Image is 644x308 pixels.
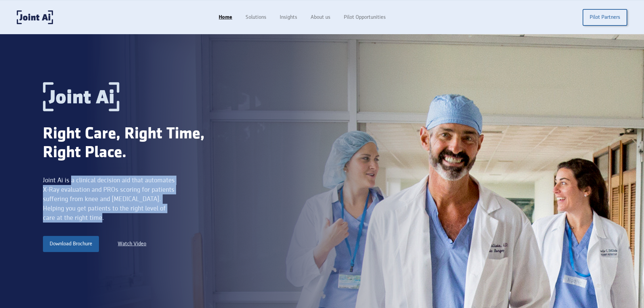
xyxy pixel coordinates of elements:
[43,236,99,252] a: Download Brochure
[212,11,239,24] a: Home
[118,240,146,248] a: Watch Video
[337,11,392,24] a: Pilot Opportunities
[43,125,234,162] div: Right Care, Right Time, Right Place.
[239,11,273,24] a: Solutions
[273,11,304,24] a: Insights
[43,176,177,223] div: Joint Ai is a clinical decision aid that automates X-Ray evaluation and PROs scoring for patients...
[583,9,627,26] a: Pilot Partners
[17,10,53,24] a: home
[304,11,337,24] a: About us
